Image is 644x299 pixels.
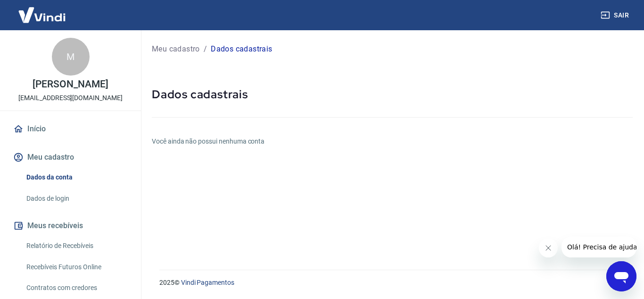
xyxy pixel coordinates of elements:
p: [EMAIL_ADDRESS][DOMAIN_NAME] [18,93,123,103]
iframe: Mensagem da empresa [561,237,636,257]
p: [PERSON_NAME] [33,79,108,89]
button: Meu cadastro [11,147,130,168]
span: Olá! Precisa de ajuda? [6,7,79,14]
p: / [204,43,207,55]
a: Dados de login [23,189,130,208]
a: Início [11,119,130,139]
a: Recebíveis Futuros Online [23,257,130,277]
h5: Dados cadastrais [152,87,633,102]
a: Relatório de Recebíveis [23,236,130,256]
button: Meus recebíveis [11,215,130,236]
h6: Você ainda não possui nenhuma conta [152,137,633,146]
iframe: Botão para abrir a janela de mensagens [606,261,636,291]
img: Vindi [11,0,73,29]
iframe: Fechar mensagem [539,239,558,257]
div: M [52,38,90,76]
button: Sair [599,7,633,24]
p: Dados cadastrais [211,43,272,55]
a: Meu cadastro [152,43,200,55]
a: Dados da conta [23,168,130,187]
p: 2025 © [159,278,621,288]
a: Vindi Pagamentos [181,279,234,286]
a: Contratos com credores [23,278,130,298]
